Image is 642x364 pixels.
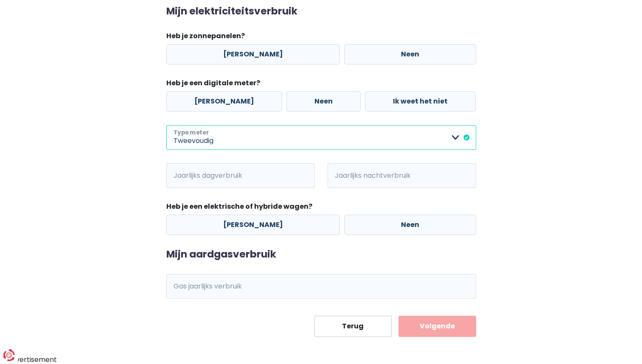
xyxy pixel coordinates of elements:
[344,44,476,64] label: Neen
[314,316,392,337] button: Terug
[166,202,476,215] legend: Heb je een elektrische of hybride wagen?
[166,6,476,17] h2: Mijn elektriciteitsverbruik
[166,249,476,260] h2: Mijn aardgasverbruik
[286,91,361,112] label: Neen
[166,78,476,91] legend: Heb je een digitale meter?
[166,274,190,299] span: kWh
[365,91,476,112] label: Ik weet het niet
[166,163,190,188] span: kWh
[344,215,476,235] label: Neen
[166,91,282,112] label: [PERSON_NAME]
[166,31,476,44] legend: Heb je zonnepanelen?
[328,163,351,188] span: kWh
[398,316,476,337] button: Volgende
[166,215,340,235] label: [PERSON_NAME]
[166,44,340,64] label: [PERSON_NAME]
